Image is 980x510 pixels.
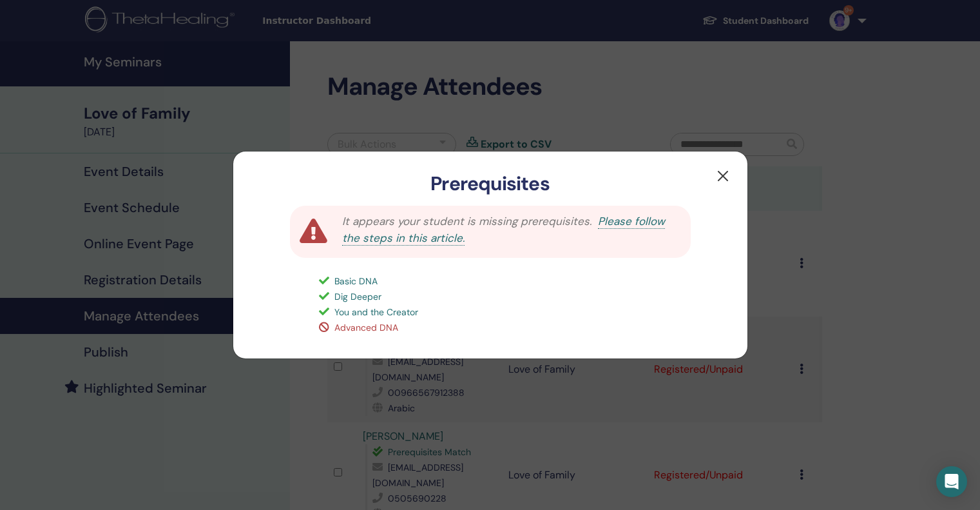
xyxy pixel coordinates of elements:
a: Please follow the steps in this article. [342,214,665,246]
h3: Prerequisites [254,172,727,195]
span: It appears your student is missing prerequisites. [342,214,591,228]
span: You and the Creator [334,306,418,318]
span: Basic DNA [334,275,378,287]
span: Dig Deeper [334,291,381,302]
div: Open Intercom Messenger [936,466,967,497]
span: Advanced DNA [334,322,398,333]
